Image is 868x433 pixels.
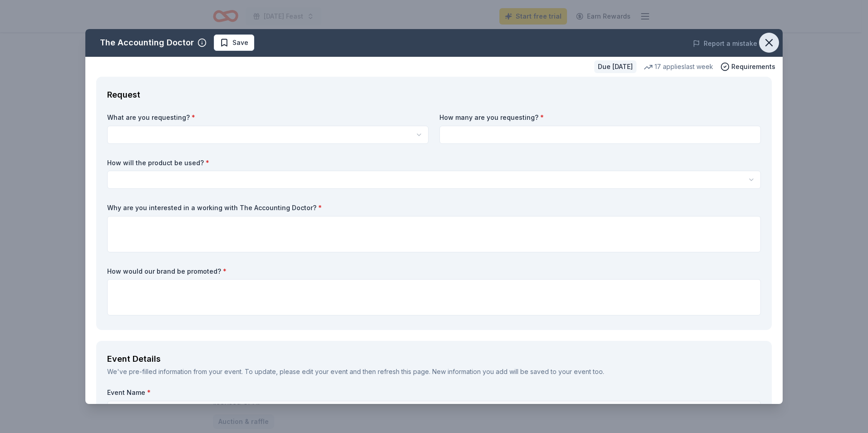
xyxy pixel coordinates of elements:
button: Save [214,34,254,51]
div: The Accounting Doctor [100,35,194,50]
button: Requirements [720,61,775,72]
label: How would our brand be promoted? [107,267,761,276]
button: Report a mistake [693,38,757,49]
label: What are you requesting? [107,113,429,122]
div: Event Details [107,352,761,366]
label: How many are you requesting? [439,113,761,122]
div: We've pre-filled information from your event. To update, please edit your event and then refresh ... [107,366,761,377]
span: Requirements [731,61,775,72]
label: Event Name [107,388,761,397]
div: 17 applies last week [644,61,713,72]
div: Due [DATE] [594,60,636,73]
label: Why are you interested in a working with The Accounting Doctor? [107,203,761,212]
div: Request [107,88,761,102]
label: How will the product be used? [107,158,761,167]
span: Save [232,37,248,48]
